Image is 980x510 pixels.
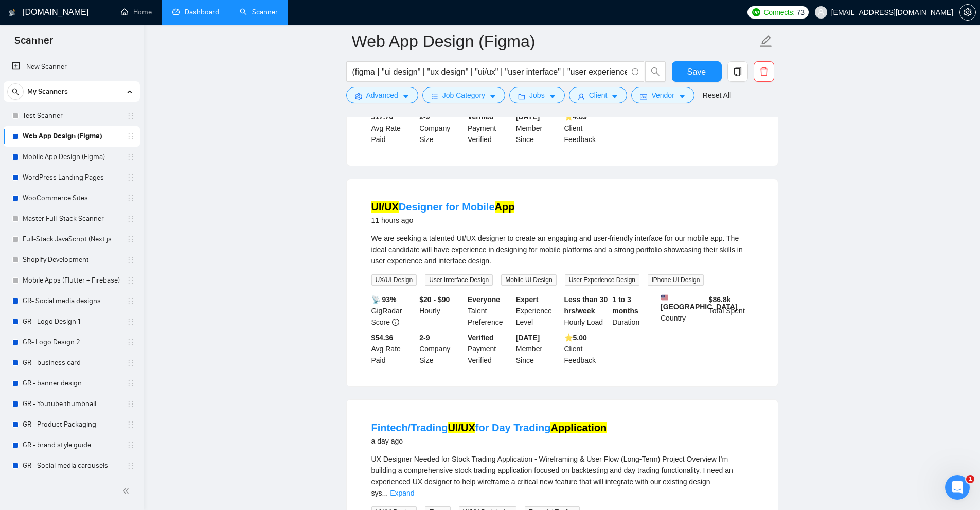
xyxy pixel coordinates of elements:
span: holder [127,462,135,470]
span: UX Designer Needed for Stock Trading Application - Wireframing & User Flow (Long-Term) Project Ov... [371,455,733,497]
a: Mobile Apps (Flutter + Firebase) [23,270,120,291]
b: ⭐️ 4.89 [564,113,587,121]
span: user [578,93,585,100]
span: Save [687,65,706,78]
button: barsJob Categorycaret-down [422,87,505,103]
div: Experience Level [514,294,562,328]
a: Web App Design (Figma) [23,126,120,147]
span: caret-down [549,93,556,100]
div: Member Since [514,111,562,145]
b: $ 86.8k [709,295,731,304]
iframe: Intercom live chat [945,475,970,500]
b: [DATE] [516,113,540,121]
a: GR - Product Packaging [23,414,120,435]
span: holder [127,297,135,305]
span: Connects: [763,7,794,18]
span: Mobile UI Design [501,274,556,286]
span: caret-down [489,93,496,100]
span: Client [589,90,608,101]
a: New Scanner [12,57,132,77]
span: Advanced [366,90,398,101]
div: Talent Preference [466,294,514,328]
span: copy [728,67,747,76]
span: 1 [966,475,974,483]
span: User Experience Design [565,274,639,286]
div: Hourly Load [562,294,611,328]
span: info-circle [392,319,399,326]
span: holder [127,441,135,449]
span: search [646,67,665,76]
b: 1 to 3 months [612,295,638,315]
b: $17.76 [371,113,394,121]
b: Everyone [468,295,500,304]
button: userClientcaret-down [569,87,628,103]
div: Member Since [514,332,562,366]
span: holder [127,400,135,408]
div: 11 hours ago [371,214,515,226]
span: My Scanners [27,81,68,102]
div: Avg Rate Paid [369,111,418,145]
input: Search Freelance Jobs... [352,65,627,78]
a: Full-Stack JavaScript (Next.js + MERN) [23,229,120,250]
span: info-circle [632,68,638,75]
div: Client Feedback [562,111,611,145]
span: user [817,9,825,16]
a: Reset All [703,90,731,101]
span: holder [127,338,135,346]
span: bars [431,93,438,100]
div: Country [658,294,707,328]
span: folder [518,93,525,100]
span: holder [127,235,135,243]
span: Scanner [6,33,61,55]
span: holder [127,215,135,223]
div: Client Feedback [562,332,611,366]
span: holder [127,132,135,140]
mark: App [495,201,515,213]
a: searchScanner [240,8,278,16]
span: idcard [640,93,647,100]
a: UI/UXDesigner for MobileApp [371,201,515,213]
b: [DATE] [516,333,540,342]
span: holder [127,173,135,182]
mark: UI/UX [371,201,399,213]
span: caret-down [611,93,618,100]
span: holder [127,256,135,264]
img: logo [9,5,16,21]
b: Verified [468,113,494,121]
span: holder [127,153,135,161]
a: GR - brand style guide [23,435,120,455]
button: settingAdvancedcaret-down [346,87,418,103]
b: $54.36 [371,333,394,342]
span: double-left [122,486,133,496]
b: 2-9 [419,113,430,121]
a: GR - Youtube thumbnail [23,394,120,414]
div: Avg Rate Paid [369,332,418,366]
span: setting [960,8,975,16]
div: Company Size [417,111,466,145]
a: homeHome [121,8,152,16]
span: User Interface Design [425,274,493,286]
span: holder [127,276,135,285]
li: New Scanner [4,57,140,77]
div: Total Spent [707,294,755,328]
a: Shopify Development [23,250,120,270]
button: search [7,83,24,100]
a: GR - business card [23,353,120,373]
span: search [8,88,23,95]
span: Jobs [529,90,545,101]
a: WooCommerce Sites [23,188,120,208]
span: holder [127,359,135,367]
div: UX Designer Needed for Stock Trading Application - Wireframing & User Flow (Long-Term) Project Ov... [371,453,753,499]
div: Duration [610,294,658,328]
b: ⭐️ 5.00 [564,333,587,342]
span: 73 [797,7,805,18]
mark: Application [550,422,607,433]
a: Expand [390,489,414,497]
b: Expert [516,295,539,304]
span: caret-down [402,93,409,100]
div: Hourly [417,294,466,328]
span: holder [127,112,135,120]
a: GR - Logo Design 1 [23,311,120,332]
span: delete [754,67,774,76]
img: 🇺🇸 [661,294,668,301]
